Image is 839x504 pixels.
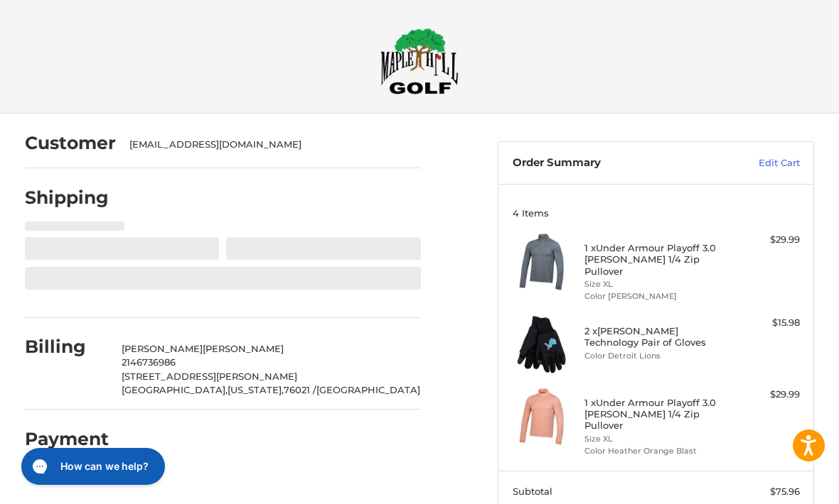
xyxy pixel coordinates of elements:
[122,356,176,368] span: 2146736986
[316,384,420,395] span: [GEOGRAPHIC_DATA]
[584,325,725,349] h4: 2 x [PERSON_NAME] Technology Pair of Gloves
[25,428,109,450] h2: Payment
[122,371,297,382] span: [STREET_ADDRESS][PERSON_NAME]
[203,343,284,354] span: [PERSON_NAME]
[584,290,725,302] li: Color [PERSON_NAME]
[228,384,284,395] span: [US_STATE],
[728,388,800,402] div: $29.99
[122,343,203,354] span: [PERSON_NAME]
[728,316,800,330] div: $15.98
[129,138,407,152] div: [EMAIL_ADDRESS][DOMAIN_NAME]
[284,384,316,395] span: 76021 /
[14,443,169,490] iframe: Gorgias live chat messenger
[584,350,725,362] li: Color Detroit Lions
[25,132,116,154] h2: Customer
[25,187,109,209] h2: Shipping
[708,156,800,170] a: Edit Cart
[584,278,725,290] li: Size XL
[25,336,108,358] h2: Billing
[122,384,228,395] span: [GEOGRAPHIC_DATA],
[584,397,725,432] h4: 1 x Under Armour Playoff 3.0 [PERSON_NAME] 1/4 Zip Pullover
[584,445,725,457] li: Color Heather Orange Blast
[584,433,725,445] li: Size XL
[728,233,800,247] div: $29.99
[513,207,800,219] h3: 4 Items
[513,156,709,170] h3: Order Summary
[380,28,459,94] img: Maple Hill Golf
[584,242,725,277] h4: 1 x Under Armour Playoff 3.0 [PERSON_NAME] 1/4 Zip Pullover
